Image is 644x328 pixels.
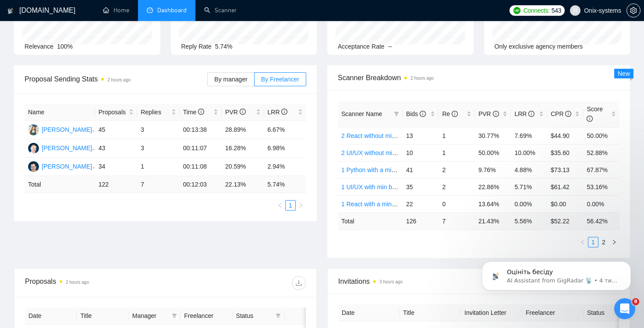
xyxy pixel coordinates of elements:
[583,161,619,178] td: 67.87%
[583,178,619,195] td: 53.16%
[341,166,443,173] a: 1 Python with a min budget call to act
[547,212,584,229] td: $ 52.22
[285,200,296,211] li: 1
[588,237,598,247] a: 1
[77,307,128,324] th: Title
[577,237,588,247] button: left
[452,111,458,117] span: info-circle
[442,110,458,117] span: Re
[137,158,179,176] td: 1
[511,127,547,144] td: 7.69%
[129,307,180,324] th: Manager
[475,212,511,229] td: 21.43 %
[583,127,619,144] td: 50.00%
[292,276,306,290] button: download
[338,43,385,50] span: Acceptance Rate
[137,176,179,193] td: 7
[28,143,39,154] img: OB
[28,162,92,169] a: NK[PERSON_NAME]
[264,176,307,193] td: 5.74 %
[513,7,520,14] img: upwork-logo.png
[277,203,283,208] span: left
[618,70,630,77] span: New
[523,6,549,15] span: Connects:
[341,110,382,117] span: Scanner Name
[475,178,511,195] td: 22.86%
[28,124,39,135] img: TK
[95,104,137,121] th: Proposals
[183,109,204,116] span: Time
[181,43,212,50] span: Reply Rate
[439,127,475,144] td: 1
[632,298,639,305] span: 8
[296,200,306,211] button: right
[275,200,285,211] li: Previous Page
[222,139,264,158] td: 16.28%
[626,7,640,14] a: setting
[599,237,609,247] a: 2
[403,212,439,229] td: 126
[157,7,187,14] span: Dashboard
[198,109,204,115] span: info-circle
[170,309,179,322] span: filter
[583,195,619,212] td: 0.00%
[341,201,442,208] a: 1 React with a min budget call to act.
[25,276,166,290] div: Proposals
[180,176,222,193] td: 00:12:03
[598,237,609,247] li: 2
[180,158,222,176] td: 00:11:08
[439,178,475,195] td: 2
[547,195,584,212] td: $0.00
[583,212,619,229] td: 56.42 %
[439,212,475,229] td: 7
[275,200,285,211] button: left
[522,304,584,321] th: Freelancer
[281,109,287,115] span: info-circle
[400,304,461,321] th: Title
[99,107,127,117] span: Proposals
[495,43,583,50] span: Only exclusive agency members
[511,212,547,229] td: 5.56 %
[572,7,578,14] span: user
[292,279,305,286] span: download
[137,121,179,139] td: 3
[42,125,92,134] div: [PERSON_NAME]
[577,237,588,247] li: Previous Page
[439,195,475,212] td: 0
[204,7,237,14] a: searchScanner
[511,144,547,161] td: 10.00%
[25,104,95,121] th: Name
[565,111,571,117] span: info-circle
[403,144,439,161] td: 10
[137,139,179,158] td: 3
[107,78,131,82] time: 2 hours ago
[461,304,522,321] th: Invitation Letter
[338,72,619,83] span: Scanner Breakdown
[547,161,584,178] td: $73.13
[511,178,547,195] td: 5.71%
[627,7,640,14] span: setting
[296,200,306,211] li: Next Page
[147,7,153,13] span: dashboard
[514,110,534,117] span: LRR
[439,161,475,178] td: 2
[511,161,547,178] td: 4.88%
[222,176,264,193] td: 22.13 %
[614,298,635,319] iframe: Intercom live chat
[286,201,295,210] a: 1
[215,43,233,50] span: 5.74%
[338,304,400,321] th: Date
[264,158,307,176] td: 2.94%
[264,139,307,158] td: 6.98%
[341,132,451,139] a: 2 React without min budget open Quest.
[261,76,299,83] span: By Freelancer
[439,144,475,161] td: 1
[225,109,246,116] span: PVR
[240,109,246,115] span: info-circle
[132,311,168,321] span: Manager
[580,240,585,245] span: left
[25,43,53,50] span: Relevance
[403,195,439,212] td: 22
